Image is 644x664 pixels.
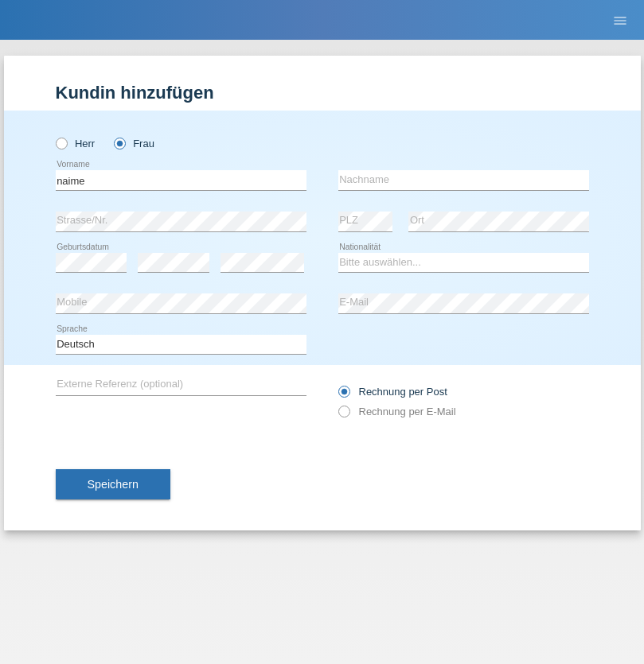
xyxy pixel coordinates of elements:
input: Rechnung per E-Mail [338,406,349,425]
i: menu [612,13,628,29]
input: Herr [56,138,66,148]
button: Speichern [56,469,170,499]
a: menu [604,15,636,25]
label: Rechnung per Post [338,386,447,398]
h1: Kundin hinzufügen [56,83,589,103]
label: Herr [56,138,96,149]
input: Rechnung per Post [338,386,349,406]
label: Rechnung per E-Mail [338,406,456,417]
input: Frau [114,138,124,148]
span: Speichern [88,478,139,491]
label: Frau [114,138,154,149]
